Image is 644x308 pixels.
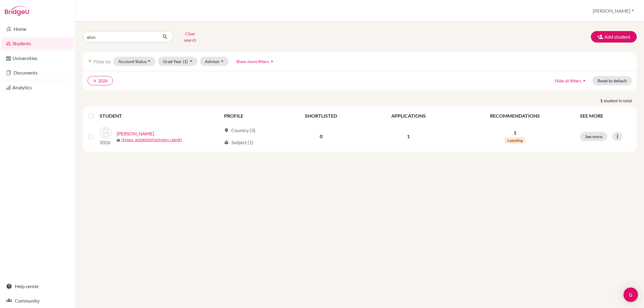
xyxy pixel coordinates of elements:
th: SEE MORE [576,109,634,123]
button: clear2026 [88,76,113,85]
a: Community [1,295,74,307]
a: Home [1,23,74,35]
button: Hide all filtersarrow_drop_up [550,76,592,85]
span: location_on [224,128,229,133]
th: SHORTLISTED [278,109,364,123]
a: [EMAIL_ADDRESS][DOMAIN_NAME] [121,137,182,143]
strong: 1 [600,97,604,104]
td: 0 [278,123,364,150]
span: Filter by [94,59,111,64]
button: Clear search [173,29,207,45]
span: mail [117,138,120,142]
button: Show more filtersarrow_drop_up [231,57,280,66]
a: Help center [1,280,74,292]
th: STUDENT [100,109,220,123]
button: Grad Year(1) [158,57,198,66]
i: clear [93,79,97,83]
a: Students [1,37,74,49]
button: See more [580,132,607,141]
button: Add student [591,31,637,43]
a: Analytics [1,81,74,94]
input: Find student by name... [83,31,158,43]
span: Hide all filters [555,78,581,83]
p: 2026 [100,139,112,146]
div: Open Intercom Messenger [623,287,638,302]
button: [PERSON_NAME] [590,5,637,17]
th: PROFILE [220,109,278,123]
span: Show more filters [236,59,269,64]
th: APPLICATIONS [364,109,453,123]
a: [PERSON_NAME] [117,130,154,137]
img: Bridge-U [5,6,29,16]
button: Account Status [113,57,155,66]
button: Advisor [200,57,229,66]
i: arrow_drop_up [581,78,587,84]
button: Reset to default [592,76,632,85]
p: 1 [457,129,573,136]
span: 1 pending [505,138,525,144]
div: Subject (1) [224,139,253,146]
td: 1 [364,123,453,150]
img: Zaitman, Alon [100,127,112,139]
i: filter_list [88,59,92,64]
th: RECOMMENDATIONS [453,109,576,123]
span: local_library [224,140,229,145]
i: arrow_drop_up [269,58,275,64]
span: student in total [604,97,637,104]
a: Universities [1,52,74,64]
div: Country (3) [224,127,255,134]
span: (1) [183,59,188,64]
a: Documents [1,67,74,79]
